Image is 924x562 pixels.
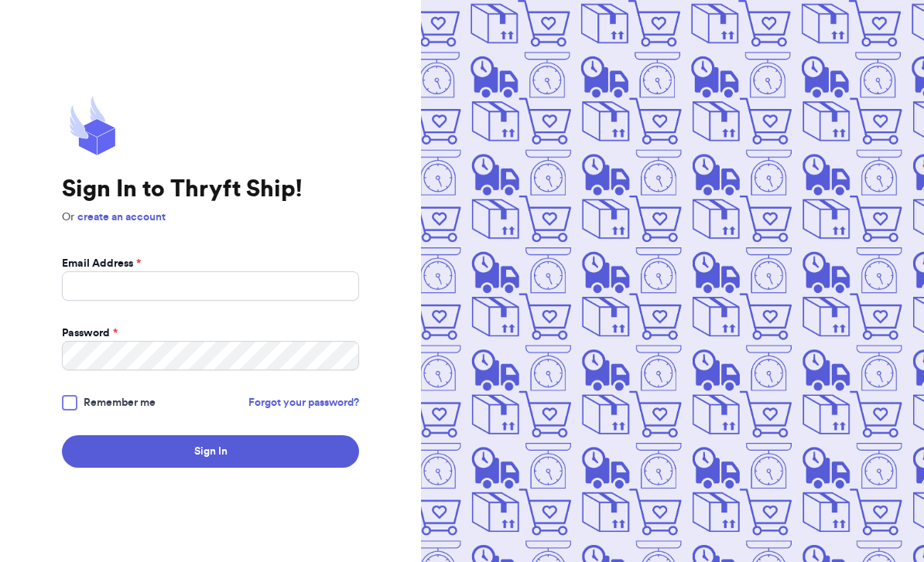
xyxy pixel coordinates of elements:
a: create an account [77,212,166,223]
a: Forgot your password? [248,395,359,410]
label: Password [62,325,118,341]
label: Email Address [62,256,141,271]
span: Remember me [84,395,156,410]
h1: Sign In to Thryft Ship! [62,175,359,203]
p: Or [62,209,359,225]
button: Sign In [62,435,359,468]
